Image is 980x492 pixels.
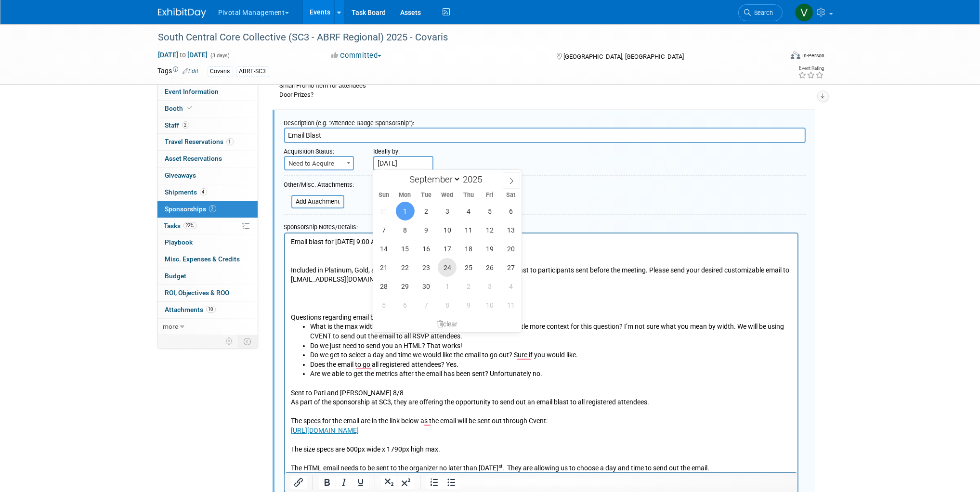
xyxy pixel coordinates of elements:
[183,68,199,75] a: Edit
[6,278,74,285] a: [URL][DOMAIN_NAME]
[751,9,773,16] span: Search
[459,277,478,296] span: October 2, 2025
[157,234,258,251] a: Playbook
[459,202,478,220] span: September 4, 2025
[417,258,436,277] span: September 23, 2025
[459,296,478,314] span: October 9, 2025
[396,202,415,220] span: September 1, 2025
[375,239,393,258] span: September 14, 2025
[417,277,436,296] span: September 30, 2025
[111,267,115,273] sup: st
[373,143,761,156] div: Ideally by:
[165,205,216,213] span: Sponsorships
[480,296,499,314] span: October 10, 2025
[157,319,258,335] a: more
[284,143,359,156] div: Acquisition Status:
[459,220,478,239] span: September 11, 2025
[158,66,199,77] td: Tags
[417,296,436,314] span: October 7, 2025
[501,277,520,296] span: October 4, 2025
[238,335,258,348] td: Toggle Event Tabs
[74,267,78,273] sup: th
[501,258,520,277] span: September 27, 2025
[458,192,479,198] span: Thu
[501,239,520,258] span: September 20, 2025
[284,156,354,170] span: Need to Acquire
[209,205,216,212] span: 2
[157,117,258,134] a: Staff2
[285,157,353,170] span: Need to Acquire
[236,66,269,77] div: ABRF-SC3
[459,239,478,258] span: September 18, 2025
[375,258,393,277] span: September 21, 2025
[798,66,824,71] div: Event Rating
[284,115,806,128] div: Description (e.g. "Attendee Badge Sponsorship"):
[165,272,187,280] span: Budget
[500,192,522,198] span: Sat
[158,8,206,18] img: ExhibitDay
[480,258,499,277] span: September 26, 2025
[157,151,258,167] a: Asset Reservations
[405,173,461,185] select: Month
[563,53,684,60] span: [GEOGRAPHIC_DATA], [GEOGRAPHIC_DATA]
[188,105,193,111] i: Booth reservation complete
[375,220,393,239] span: September 7, 2025
[375,277,393,296] span: September 28, 2025
[795,3,813,22] img: Valerie Weld
[157,168,258,184] a: Giveaways
[165,104,195,112] span: Booth
[480,202,499,220] span: September 5, 2025
[273,80,815,99] div: Small Promo Item for attendees Door Prizes?
[157,101,258,117] a: Booth
[163,323,179,330] span: more
[157,251,258,268] a: Misc. Expenses & Credits
[182,121,189,129] span: 2
[157,134,258,150] a: Travel Reservations1
[501,220,520,239] span: September 13, 2025
[791,52,800,59] img: Format-Inperson.png
[206,306,216,313] span: 10
[417,239,436,258] span: September 16, 2025
[155,29,768,46] div: South Central Core Collective (SC3 - ABRF Regional) 2025 - Covaris
[290,476,307,489] button: Insert/edit link
[416,192,437,198] span: Tue
[222,335,238,348] td: Personalize Event Tab Strip
[208,66,233,77] div: Covaris
[438,220,457,239] span: September 10, 2025
[165,171,196,179] span: Giveaways
[438,202,457,220] span: September 3, 2025
[157,268,258,285] a: Budget
[443,476,459,489] button: Bullet list
[157,218,258,234] a: Tasks22%
[284,181,354,192] div: Other/Misc. Attachments:
[375,296,393,314] span: October 5, 2025
[336,476,352,489] button: Italic
[157,184,258,201] a: Shipments4
[438,258,457,277] span: September 24, 2025
[396,239,415,258] span: September 15, 2025
[396,258,415,277] span: September 22, 2025
[461,174,490,185] input: Year
[284,219,798,233] div: Sponsorship Notes/Details:
[396,277,415,296] span: September 29, 2025
[319,476,335,489] button: Bold
[164,222,196,230] span: Tasks
[381,476,397,489] button: Subscript
[165,121,189,129] span: Staff
[165,188,207,196] span: Shipments
[501,202,520,220] span: September 6, 2025
[165,138,234,145] span: Travel Reservations
[373,316,522,332] div: clear
[157,285,258,301] a: ROI, Objectives & ROO
[396,220,415,239] span: September 8, 2025
[353,476,369,489] button: Underline
[802,52,824,59] div: In-Person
